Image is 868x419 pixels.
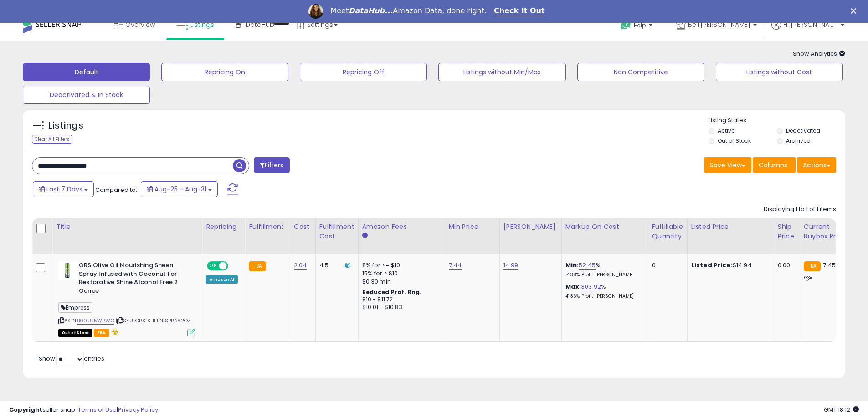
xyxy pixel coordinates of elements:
span: Columns [759,160,787,170]
a: 303.92 [581,282,601,291]
label: Deactivated [786,127,820,134]
b: Max: [565,282,581,291]
span: All listings that are currently out of stock and unavailable for purchase on Amazon [58,329,92,337]
p: 14.38% Profit [PERSON_NAME] [565,272,641,278]
div: Min Price [449,222,496,232]
span: 2025-09-8 18:12 GMT [824,405,859,414]
button: Repricing On [161,63,288,81]
button: Save View [704,157,751,173]
div: Fulfillable Quantity [652,222,683,241]
a: Check It Out [494,6,545,16]
div: 8% for <= $10 [362,261,438,269]
div: Ship Price [778,222,796,241]
div: $10 - $11.72 [362,296,438,304]
button: Repricing Off [300,63,427,81]
button: Listings without Min/Max [438,63,565,81]
button: Last 7 Days [33,181,94,197]
div: Clear All Filters [32,135,72,144]
a: 7.44 [449,261,462,270]
h5: Listings [48,119,83,132]
span: Last 7 Days [46,185,82,194]
div: Close [851,8,860,14]
i: DataHub... [349,6,393,15]
div: 4.5 [319,261,351,269]
div: % [565,261,641,278]
button: Filters [254,157,289,173]
a: Overview [107,11,162,38]
a: DataHub [229,11,281,38]
button: Deactivated & In Stock [23,86,150,104]
p: 41.36% Profit [PERSON_NAME] [565,293,641,300]
span: FBA [94,329,109,337]
span: Listings [190,20,214,29]
a: Hi [PERSON_NAME] [771,20,844,41]
div: Amazon AI [206,275,238,284]
b: ORS Olive Oil Nourishing Sheen Spray Infused with Coconut for Restorative Shine Alcohol Free 2 Ounce [79,261,190,297]
p: Listing States: [709,116,845,125]
small: FBA [804,261,821,271]
i: Get Help [620,19,632,31]
div: $10.01 - $10.83 [362,304,438,311]
span: Overview [125,20,155,29]
div: Fulfillment [249,222,286,232]
b: Reduced Prof. Rng. [362,288,422,296]
div: seller snap | | [9,406,158,414]
button: Listings without Cost [716,63,843,81]
a: 2.04 [294,261,307,270]
div: ASIN: [58,261,195,336]
a: Bell'[PERSON_NAME] [669,11,764,41]
a: 52.45 [579,261,596,270]
div: Amazon Fees [362,222,441,232]
a: Privacy Policy [118,405,158,414]
span: Help [634,21,646,29]
button: Default [23,63,150,81]
div: Markup on Cost [565,222,644,232]
span: 7.45 [823,261,836,269]
button: Columns [753,157,796,173]
b: Listed Price: [691,261,733,269]
div: $0.30 min [362,278,438,286]
span: Hi [PERSON_NAME] [783,20,838,29]
div: 15% for > $10 [362,269,438,278]
span: ON [208,262,219,270]
img: Profile image for Georgie [308,4,323,19]
i: hazardous material [109,329,119,335]
div: Title [56,222,198,232]
span: Aug-25 - Aug-31 [154,185,206,194]
div: 0 [652,261,680,269]
strong: Copyright [9,405,42,414]
a: B00UK5WRWO [77,317,114,325]
small: Amazon Fees. [362,232,368,240]
div: [PERSON_NAME] [503,222,558,232]
button: Actions [797,157,836,173]
div: Meet Amazon Data, done right. [330,6,487,16]
span: | SKU: ORS SHEEN SPRAY2OZ [116,317,191,324]
button: Aug-25 - Aug-31 [141,181,218,197]
div: Repricing [206,222,241,232]
button: Non Competitive [577,63,704,81]
span: Compared to: [95,186,137,194]
div: Cost [294,222,312,232]
small: FBA [249,261,266,271]
label: Out of Stock [718,137,751,145]
label: Archived [786,137,811,145]
th: The percentage added to the cost of goods (COGS) that forms the calculator for Min & Max prices. [561,218,648,254]
div: Current Buybox Price [804,222,851,241]
label: Active [718,127,734,134]
a: Terms of Use [78,405,117,414]
div: Listed Price [691,222,770,232]
a: Help [613,12,662,41]
div: Displaying 1 to 1 of 1 items [764,205,836,214]
span: Bell'[PERSON_NAME] [688,20,750,29]
span: Show Analytics [793,49,845,58]
a: 14.99 [503,261,519,270]
div: % [565,283,641,300]
div: Fulfillment Cost [319,222,354,241]
div: 0.00 [778,261,793,269]
span: OFF [227,262,241,270]
span: Empress [58,302,92,313]
a: Settings [289,11,344,38]
b: Min: [565,261,579,269]
a: Listings [169,11,221,38]
span: Show: entries [39,354,104,363]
